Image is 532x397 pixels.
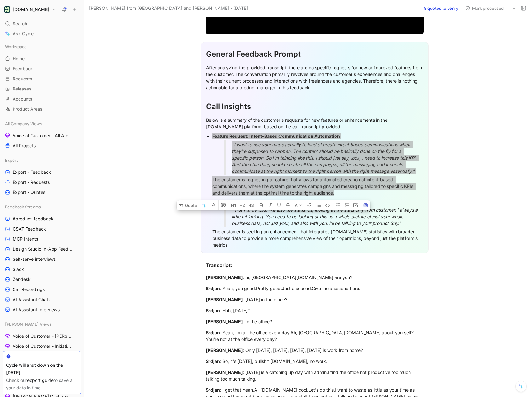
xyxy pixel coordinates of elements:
[3,244,81,254] a: Design Studio In-App Feedback
[3,214,81,224] a: #product-feedback
[3,331,81,341] a: Voice of Customer - [PERSON_NAME]
[13,132,72,139] span: Voice of Customer - All Areas
[212,176,423,196] div: The customer is requesting a feature that allows for automated creation of intent-based communica...
[3,84,81,94] a: Releases
[3,104,81,114] a: Product Areas
[206,297,243,302] mark: [PERSON_NAME]
[421,4,461,13] button: 8 quotes to verify
[13,86,31,92] span: Releases
[206,347,243,353] mark: [PERSON_NAME]
[206,286,220,291] mark: Srdjan
[13,256,56,262] span: Self-serve interviews
[206,329,424,342] div: : Yeah, I'm at the office every day.Ah, [GEOGRAPHIC_DATA][DOMAIN_NAME] about yourself?You're not ...
[206,296,424,303] div: : [DATE] in the office?
[3,202,81,212] div: Feedback Streams
[206,359,220,364] mark: Srdjan
[13,143,36,149] span: All Projects
[212,228,423,248] div: The customer is seeking an enhancement that integrates [DOMAIN_NAME] statistics with broader busi...
[249,133,340,139] strong: Intent-Based Communication Automation
[3,202,81,314] div: Feedback Streams#product-feedbackCSAT FeedbackMCP IntentsDesign Studio In-App FeedbackSelf-serve ...
[6,361,78,377] div: Cycle will shut down on the [DATE].
[13,333,74,339] span: Voice of Customer - [PERSON_NAME]
[13,266,24,272] span: Slack
[13,307,60,313] span: AI Assistant Interviews
[27,377,54,383] a: export guide
[13,246,73,252] span: Design Studio In-App Feedback
[3,234,81,244] a: MCP Intents
[206,274,424,281] div: : hi, [GEOGRAPHIC_DATA][DOMAIN_NAME] are you?
[13,343,73,349] span: Voice of Customer - Initiatives
[206,101,423,112] div: Call Insights
[6,377,78,392] div: Check our to save all your data in time.
[206,49,423,60] div: General Feedback Prompt
[3,342,81,351] a: Voice of Customer - Initiatives
[293,200,304,210] button: A
[232,207,419,226] div: "Truth to be told, like also the statistics, looking at the stats only from customer. I always a ...
[13,189,45,196] span: Export - Quotes
[13,106,43,112] span: Product Areas
[249,199,340,204] strong: Comprehensive Business Data Integration
[212,199,248,204] strong: Feature Request:
[3,119,81,150] div: All Company ViewsVoice of Customer - All AreasAll Projects
[3,295,81,304] a: AI Assistant Chats
[3,94,81,104] a: Accounts
[5,157,18,163] span: Export
[206,387,220,393] mark: Srdjan
[3,275,81,284] a: Zendesk
[206,275,243,280] mark: [PERSON_NAME]
[206,347,424,353] div: : Only [DATE], [DATE], [DATE], [DATE] is work from home?
[232,141,419,174] div: "I want to use your mcps actually to kind of create intent based communications when they're supp...
[462,4,506,13] button: Mark processed
[206,117,423,130] div: Below is a summary of the customer's requests for new features or enhancements in the [DOMAIN_NAM...
[206,319,243,324] mark: [PERSON_NAME]
[13,226,46,232] span: CSAT Feedback
[206,64,423,91] div: After analyzing the provided transcript, there are no specific requests for new or improved featu...
[13,236,38,242] span: MCP Intents
[3,29,81,38] a: Ask Cycle
[13,55,25,62] span: Home
[13,76,32,82] span: Requests
[3,319,81,329] div: [PERSON_NAME] Views
[3,155,81,197] div: ExportExport - FeedbackExport - RequestsExport - Quotes
[3,64,81,73] a: Feedback
[13,169,51,175] span: Export - Feedback
[13,96,32,102] span: Accounts
[3,254,81,264] a: Self-serve interviews
[177,200,199,210] button: Quote
[3,74,81,84] a: Requests
[13,7,49,12] h1: [DOMAIN_NAME]
[3,42,81,51] div: Workspace
[3,141,81,150] a: All Projects
[3,54,81,63] a: Home
[3,19,81,28] div: Search
[206,285,424,292] div: : Yeah, you good.Pretty good.Just a second.Give me a second here.
[13,286,45,293] span: Call Recordings
[206,261,424,269] div: Transcript:
[13,276,31,283] span: Zendesk
[3,5,57,14] button: Customer.io[DOMAIN_NAME]
[3,167,81,177] a: Export - Feedback
[3,131,81,140] a: Voice of Customer - All Areas
[89,4,248,12] span: [PERSON_NAME] from [GEOGRAPHIC_DATA] and [PERSON_NAME] - [DATE]
[5,120,42,127] span: All Company Views
[206,308,220,313] mark: Srdjan
[206,369,424,382] div: : [DATE] is a catching up day with admin.I find the office not productive too much talking too mu...
[3,178,81,187] a: Export - Requests
[206,318,424,325] div: : In the office?
[206,307,424,314] div: : Huh, [DATE]?
[3,119,81,128] div: All Company Views
[3,224,81,234] a: CSAT Feedback
[4,6,10,13] img: Customer.io
[206,358,424,365] div: : So, it's [DATE], bullshit [DOMAIN_NAME], no work.
[13,179,50,185] span: Export - Requests
[3,188,81,197] a: Export - Quotes
[13,216,54,222] span: #product-feedback
[13,66,33,72] span: Feedback
[5,44,27,50] span: Workspace
[206,330,220,335] mark: Srdjan
[212,133,248,139] strong: Feature Request:
[3,305,81,314] a: AI Assistant Interviews
[3,265,81,274] a: Slack
[5,321,52,327] span: [PERSON_NAME] Views
[3,155,81,165] div: Export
